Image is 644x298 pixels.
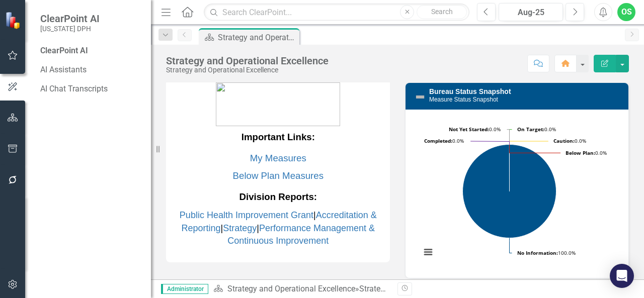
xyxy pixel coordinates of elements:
a: Below Plan Measures [233,170,324,181]
span: ClearPoint AI [40,13,100,25]
a: My Measures [250,153,306,163]
tspan: Caution: [553,137,575,144]
div: Open Intercom Messenger [610,264,634,288]
a: Bureau Status Snapshot [429,87,511,95]
a: AI Assistants [40,64,141,76]
text: 0.0% [517,126,556,133]
a: Strategy [223,223,257,233]
a: Public Health Improvement Grant [180,210,313,220]
button: View chart menu, Chart [421,245,435,259]
a: Accreditation & Reporting [182,210,377,233]
button: Search [417,5,467,19]
svg: Interactive chart [416,117,615,268]
span: | | | [180,210,377,246]
text: 100.0% [517,249,576,256]
div: » [213,283,390,295]
img: ClearPoint Strategy [5,12,23,29]
a: AI Chat Transcripts [40,83,141,95]
button: Aug-25 [499,3,563,21]
span: Search [431,8,453,16]
small: [US_STATE] DPH [40,25,100,33]
tspan: On Target: [517,126,544,133]
div: Aug-25 [502,7,559,19]
text: 0.0% [449,126,501,133]
text: 0.0% [424,137,464,144]
small: Measure Status Snapshot [429,96,498,103]
a: Strategy and Operational Excellence [227,284,355,293]
tspan: Below Plan: [566,149,595,156]
strong: Important Links: [242,132,315,142]
path: No Information, 4. [463,144,556,238]
img: Not Defined [414,91,426,103]
button: OS [617,3,635,21]
tspan: No Information: [517,249,558,256]
strong: Division Reports: [239,191,317,202]
a: Performance Management & Continuous Improvement [227,223,375,246]
tspan: Completed: [424,137,452,144]
input: Search ClearPoint... [204,4,469,21]
div: Chart. Highcharts interactive chart. [416,117,618,268]
text: 0.0% [566,149,607,156]
div: Strategy and Operational Excellence [218,31,297,44]
div: Strategy and Operational Excellence [359,284,487,293]
text: 0.0% [553,137,586,144]
tspan: Not Yet Started: [449,126,489,133]
div: Strategy and Operational Excellence [166,55,329,66]
div: ClearPoint AI [40,45,141,57]
div: Strategy and Operational Excellence [166,66,329,74]
span: Administrator [161,284,208,294]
